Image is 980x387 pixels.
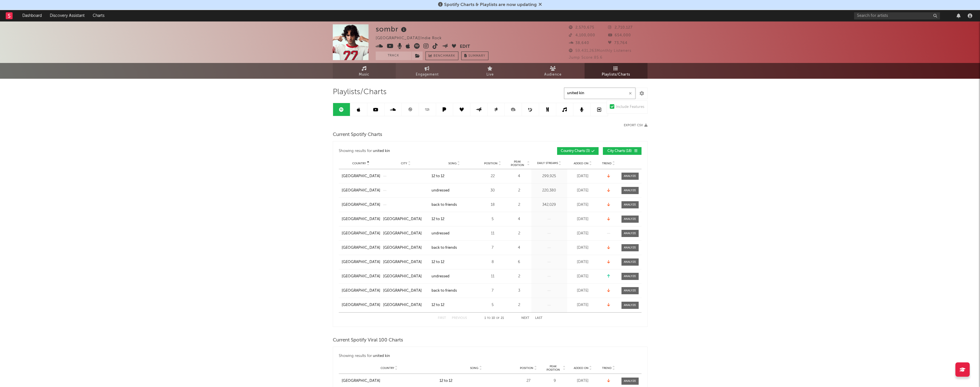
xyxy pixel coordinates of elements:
button: Track [376,52,411,60]
a: Dashboard [18,10,46,21]
span: 73,764 [608,41,627,45]
a: Playlists/Charts [585,63,648,79]
span: Engagement [416,71,439,78]
button: Previous [452,317,467,320]
a: 12 to 12 [431,259,477,265]
div: [GEOGRAPHIC_DATA] [383,259,422,265]
div: [GEOGRAPHIC_DATA] [342,202,380,208]
div: 9 [544,378,566,384]
span: Added On [574,366,589,370]
span: 59,431,263 Monthly Listeners [569,49,631,53]
div: [DATE] [569,302,597,308]
span: Peak Position [544,365,562,372]
div: 7 [480,288,506,294]
div: sombr [376,24,408,34]
a: Music [333,63,396,79]
a: 12 to 12 [431,216,477,222]
span: of [496,317,500,319]
div: [GEOGRAPHIC_DATA] [342,302,380,308]
span: Song [470,366,478,370]
div: [DATE] [569,216,597,222]
a: [GEOGRAPHIC_DATA] [383,302,429,308]
span: Benchmark [433,53,455,60]
button: Next [521,317,529,320]
div: [GEOGRAPHIC_DATA] [342,173,380,179]
div: back to friends [431,202,457,208]
button: Summary [461,52,488,60]
a: Engagement [396,63,459,79]
button: First [438,317,446,320]
span: Country [381,366,394,370]
span: Song [448,162,457,165]
div: Include Features [616,104,644,110]
button: Export CSV [624,124,648,127]
a: Benchmark [425,52,458,60]
div: 2 [508,231,530,236]
div: back to friends [431,288,457,294]
a: Charts [89,10,108,21]
div: [GEOGRAPHIC_DATA] [342,378,380,384]
div: [DATE] [569,173,597,179]
span: Live [486,71,494,78]
a: [GEOGRAPHIC_DATA] [383,231,429,236]
a: back to friends [431,202,477,208]
span: 654,000 [608,33,631,37]
a: Live [459,63,522,79]
a: [GEOGRAPHIC_DATA] [383,274,429,279]
div: [DATE] [569,202,597,208]
a: Discovery Assistant [46,10,89,21]
button: Edit [460,43,470,50]
a: [GEOGRAPHIC_DATA] [342,188,380,193]
span: Position [520,366,533,370]
div: undressed [431,231,450,236]
div: 220,380 [533,188,566,193]
span: Added On [574,162,589,165]
a: undressed [431,231,477,236]
div: [GEOGRAPHIC_DATA] [383,245,422,251]
div: 12 to 12 [431,173,444,179]
div: 5 [480,216,506,222]
a: [GEOGRAPHIC_DATA] [383,216,429,222]
div: 4 [508,245,530,251]
div: [DATE] [569,288,597,294]
a: [GEOGRAPHIC_DATA] [342,231,380,236]
div: back to friends [431,245,457,251]
div: 12 to 12 [439,378,452,384]
span: City [401,162,407,165]
a: undressed [431,274,477,279]
a: 12 to 12 [431,173,477,179]
a: [GEOGRAPHIC_DATA] [383,288,429,294]
span: City Charts ( 18 ) [607,149,633,153]
div: [DATE] [569,274,597,279]
div: 11 [480,274,506,279]
div: [GEOGRAPHIC_DATA] [342,274,380,279]
span: Current Spotify Viral 100 Charts [333,337,403,344]
span: Peak Position [508,160,526,167]
div: [DATE] [569,259,597,265]
span: Daily Streams [537,161,558,165]
span: Audience [544,71,562,78]
span: 2,570,675 [569,26,594,29]
a: back to friends [431,288,477,294]
a: back to friends [431,245,477,251]
div: [DATE] [569,245,597,251]
span: Country Charts ( 3 ) [561,149,590,153]
span: Dismiss [538,3,542,7]
div: undressed [431,274,450,279]
div: 1 10 21 [478,315,510,322]
span: Trend [602,366,611,370]
div: [GEOGRAPHIC_DATA] [342,216,380,222]
div: 342,029 [533,202,566,208]
a: Audience [522,63,585,79]
a: [GEOGRAPHIC_DATA] [342,259,380,265]
div: [GEOGRAPHIC_DATA] [383,302,422,308]
div: [GEOGRAPHIC_DATA] [383,231,422,236]
div: 2 [508,188,530,193]
div: [GEOGRAPHIC_DATA] [383,288,422,294]
div: [GEOGRAPHIC_DATA] | Indie Rock [376,35,448,42]
div: 6 [508,259,530,265]
div: [DATE] [569,231,597,236]
div: 12 to 12 [431,302,444,308]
